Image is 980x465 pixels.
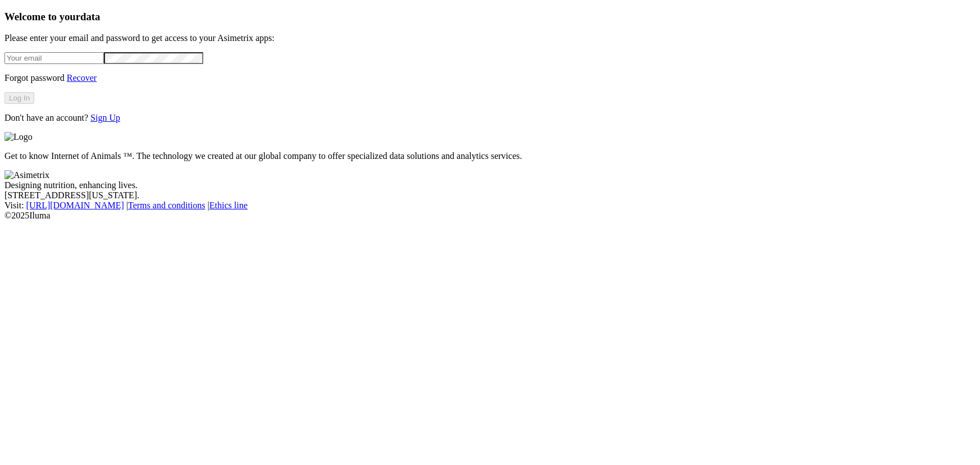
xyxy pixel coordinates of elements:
button: Log In [4,92,34,104]
div: Designing nutrition, enhancing lives. [4,180,976,190]
p: Don't have an account? [4,113,976,123]
a: Recover [67,73,97,83]
span: data [80,11,100,22]
img: Logo [4,132,33,142]
p: Forgot password [4,73,976,83]
a: Terms and conditions [128,200,206,210]
input: Your email [4,52,104,64]
a: [URL][DOMAIN_NAME] [26,200,124,210]
a: Sign Up [90,113,120,122]
div: © 2025 Iluma [4,211,976,221]
p: Please enter your email and password to get access to your Asimetrix apps: [4,33,976,43]
p: Get to know Internet of Animals ™. The technology we created at our global company to offer speci... [4,151,976,161]
div: Visit : | | [4,200,976,211]
img: Asimetrix [4,170,49,180]
div: [STREET_ADDRESS][US_STATE]. [4,190,976,200]
a: Ethics line [209,200,248,210]
h3: Welcome to your [4,11,976,23]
